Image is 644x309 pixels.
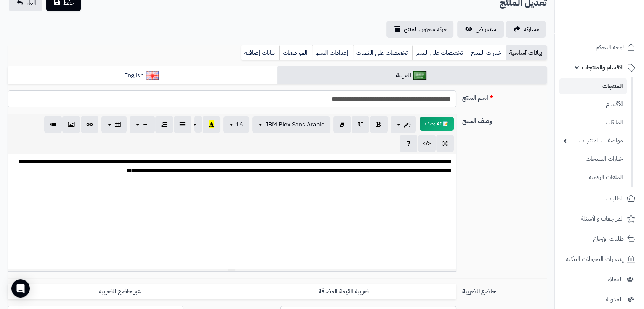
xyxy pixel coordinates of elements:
span: استعراض [476,25,498,34]
span: طلبات الإرجاع [593,234,624,244]
span: حركة مخزون المنتج [404,25,447,34]
button: 16 [223,116,249,133]
a: المنتجات [559,78,627,94]
button: IBM Plex Sans Arabic [252,116,330,133]
div: Open Intercom Messenger [11,279,30,298]
span: مشاركه [524,25,540,34]
a: العربية [277,66,547,85]
label: خاضع للضريبة [459,284,550,296]
a: تخفيضات على السعر [412,45,468,61]
a: خيارات المنتج [468,45,506,61]
a: بيانات إضافية [241,45,279,61]
span: إشعارات التحويلات البنكية [566,254,624,264]
a: الماركات [559,114,627,131]
a: المواصفات [279,45,312,61]
a: حركة مخزون المنتج [386,21,453,38]
a: طلبات الإرجاع [559,230,639,248]
span: المدونة [606,294,623,305]
button: 📝 AI وصف [420,117,454,131]
a: الطلبات [559,189,639,208]
img: English [146,71,159,80]
a: مواصفات المنتجات [559,133,627,149]
img: العربية [413,71,426,80]
a: خيارات المنتجات [559,151,627,167]
a: إشعارات التحويلات البنكية [559,250,639,268]
a: إعدادات السيو [312,45,353,61]
a: لوحة التحكم [559,38,639,56]
a: الأقسام [559,96,627,112]
a: مشاركه [506,21,546,38]
span: الطلبات [606,193,624,204]
a: بيانات أساسية [506,45,547,61]
span: العملاء [608,274,623,285]
a: English [8,66,277,85]
a: العملاء [559,270,639,288]
a: استعراض [457,21,504,38]
span: IBM Plex Sans Arabic [266,120,324,129]
span: المراجعات والأسئلة [581,213,624,224]
a: الملفات الرقمية [559,169,627,186]
span: 16 [235,120,243,129]
span: الأقسام والمنتجات [582,62,624,73]
a: المراجعات والأسئلة [559,210,639,228]
label: اسم المنتج [459,90,550,102]
a: المدونة [559,290,639,309]
a: تخفيضات على الكميات [353,45,412,61]
label: ضريبة القيمة المضافة [232,284,456,299]
label: غير خاضع للضريبه [8,284,232,299]
span: لوحة التحكم [596,42,624,53]
label: وصف المنتج [459,114,550,126]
